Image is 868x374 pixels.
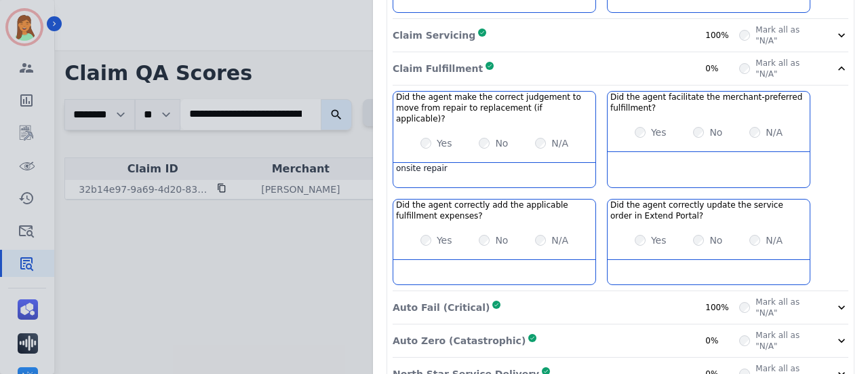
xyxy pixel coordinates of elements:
label: N/A [766,233,783,247]
p: Claim Fulfillment [393,62,483,75]
p: Claim Servicing [393,29,475,42]
label: Mark all as "N/A" [755,24,818,46]
div: 100% [705,302,739,313]
label: No [709,233,722,247]
label: Yes [651,233,667,247]
label: No [495,136,508,150]
div: 100% [705,30,739,41]
label: Yes [651,126,667,139]
div: onsite repair [393,163,595,187]
div: 0% [705,335,739,346]
p: Auto Fail (Critical) [393,301,490,314]
h3: Did the agent facilitate the merchant-preferred fulfillment? [610,92,807,113]
label: Yes [437,136,452,150]
label: N/A [766,126,783,139]
label: No [495,233,508,247]
p: Auto Zero (Catastrophic) [393,334,526,348]
h3: Did the agent make the correct judgement to move from repair to replacement (if applicable)? [396,92,593,124]
h3: Did the agent correctly add the applicable fulfillment expenses? [396,200,593,221]
label: Yes [437,233,452,247]
label: Mark all as "N/A" [755,330,818,352]
label: Mark all as "N/A" [755,297,818,318]
label: Mark all as "N/A" [755,58,818,79]
h3: Did the agent correctly update the service order in Extend Portal? [610,200,807,221]
label: N/A [551,136,568,150]
div: 0% [705,63,739,74]
label: No [709,126,722,139]
label: N/A [551,233,568,247]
